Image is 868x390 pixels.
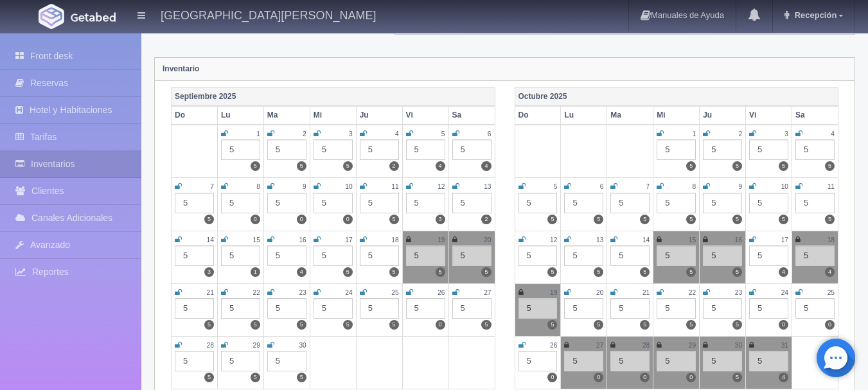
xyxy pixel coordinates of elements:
label: 5 [204,215,214,224]
label: 5 [481,267,491,277]
div: 5 [221,193,260,213]
div: 5 [314,193,353,213]
label: 4 [297,267,306,277]
label: 5 [343,161,353,171]
small: 1 [256,130,260,137]
small: 4 [395,130,399,137]
small: 10 [345,183,352,190]
div: 5 [657,139,696,160]
label: 5 [389,267,399,277]
span: Recepción [792,10,837,20]
th: Ju [356,106,402,125]
th: Septiembre 2025 [172,87,495,106]
small: 18 [828,236,835,244]
div: 5 [406,193,445,213]
small: 6 [488,130,492,137]
div: 5 [267,193,306,213]
th: Vi [402,106,448,125]
div: 5 [267,351,306,371]
label: 3 [204,267,214,277]
div: 5 [360,139,399,160]
label: 0 [297,215,306,224]
small: 20 [484,236,491,244]
div: 5 [518,351,558,371]
label: 0 [779,320,788,330]
label: 5 [640,267,650,277]
label: 5 [389,215,399,224]
small: 19 [438,236,445,244]
small: 26 [550,342,557,349]
th: Do [515,106,561,125]
label: 0 [825,320,835,330]
label: 5 [779,161,788,171]
label: 5 [825,215,835,224]
label: 5 [297,373,306,382]
label: 5 [251,320,260,330]
label: 5 [343,267,353,277]
small: 14 [207,236,214,244]
small: 21 [642,289,650,296]
div: 5 [564,298,603,319]
label: 5 [686,267,696,277]
img: Getabed [71,12,116,22]
div: 5 [610,298,650,319]
small: 10 [781,183,788,190]
small: 28 [642,342,650,349]
div: 5 [221,139,260,160]
label: 0 [547,373,557,382]
small: 8 [693,183,696,190]
div: 5 [749,298,788,319]
div: 5 [795,193,835,213]
label: 2 [481,215,491,224]
div: 5 [267,139,306,160]
label: 5 [732,373,742,382]
small: 19 [550,289,557,296]
div: 5 [406,245,445,266]
div: 5 [795,139,835,160]
label: 2 [389,161,399,171]
th: Octubre 2025 [515,87,838,106]
small: 12 [550,236,557,244]
label: 5 [389,320,399,330]
div: 5 [221,298,260,319]
label: 0 [594,373,603,382]
div: 5 [564,245,603,266]
small: 30 [735,342,742,349]
label: 5 [547,215,557,224]
div: 5 [564,351,603,371]
small: 3 [784,130,788,137]
small: 12 [438,183,445,190]
label: 5 [732,161,742,171]
small: 20 [596,289,603,296]
th: Sa [792,106,838,125]
small: 14 [642,236,650,244]
th: Sa [448,106,495,125]
label: 3 [436,215,445,224]
label: 5 [594,215,603,224]
th: Ju [700,106,746,125]
small: 2 [738,130,742,137]
div: 5 [703,139,742,160]
th: Lu [217,106,263,125]
th: Lu [561,106,607,125]
label: 4 [436,161,445,171]
label: 0 [686,373,696,382]
label: 5 [732,215,742,224]
div: 5 [518,193,558,213]
div: 5 [267,298,306,319]
small: 3 [349,130,353,137]
div: 5 [175,245,214,266]
label: 5 [640,215,650,224]
label: 0 [436,320,445,330]
label: 5 [594,267,603,277]
small: 21 [207,289,214,296]
small: 5 [441,130,445,137]
small: 4 [831,130,835,137]
div: 5 [518,245,558,266]
div: 5 [518,298,558,319]
label: 5 [343,320,353,330]
div: 5 [564,193,603,213]
label: 5 [297,320,306,330]
small: 8 [256,183,260,190]
div: 5 [267,245,306,266]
